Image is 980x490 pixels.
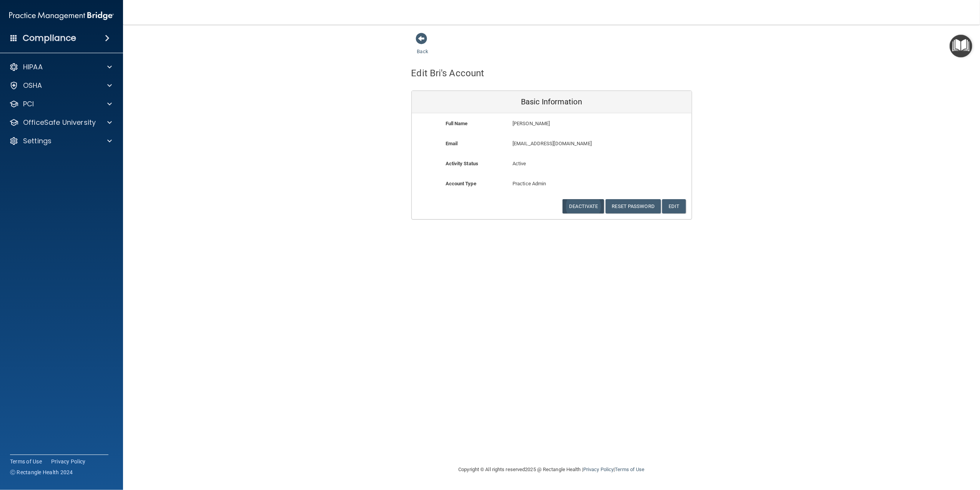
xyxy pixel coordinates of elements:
[10,458,42,465] a: Terms of Use
[23,33,76,44] h4: Compliance
[51,458,86,465] a: Privacy Policy
[411,457,692,482] div: Copyright © All rights reserved 2025 @ Rectangle Health | |
[446,161,479,166] b: Activity Status
[512,179,591,188] p: Practice Admin
[23,81,42,90] p: OSHA
[9,136,112,146] a: Settings
[411,68,484,78] h4: Edit Bri's Account
[446,121,468,126] b: Full Name
[9,99,112,109] a: PCI
[9,118,112,127] a: OfficeSafe University
[23,118,96,127] p: OfficeSafe University
[615,467,644,472] a: Terms of Use
[23,62,43,72] p: HIPAA
[412,91,692,113] div: Basic Information
[9,62,112,72] a: HIPAA
[606,199,661,213] button: Reset Password
[562,199,604,213] button: Deactivate
[10,468,73,476] span: Ⓒ Rectangle Health 2024
[512,119,635,128] p: [PERSON_NAME]
[9,81,112,90] a: OSHA
[446,141,458,146] b: Email
[9,8,114,23] img: PMB logo
[446,181,476,186] b: Account Type
[950,35,972,57] button: Open Resource Center
[583,467,614,472] a: Privacy Policy
[23,99,34,109] p: PCI
[512,139,635,148] p: [EMAIL_ADDRESS][DOMAIN_NAME]
[417,39,428,54] a: Back
[662,199,686,213] button: Edit
[23,136,52,146] p: Settings
[512,159,591,168] p: Active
